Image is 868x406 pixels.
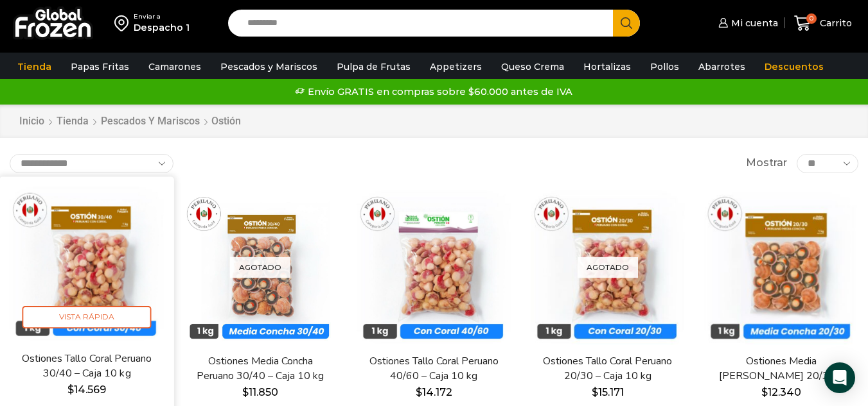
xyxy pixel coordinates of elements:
bdi: 12.340 [761,386,801,398]
p: Agotado [578,257,638,278]
bdi: 14.569 [67,384,106,396]
a: Tienda [11,55,58,79]
img: address-field-icon.svg [114,12,134,34]
nav: Breadcrumb [19,114,241,129]
div: Open Intercom Messenger [824,362,855,393]
span: Carrito [817,17,852,30]
a: Ostiones Tallo Coral Peruano 30/40 – Caja 10 kg [17,351,157,381]
a: Pescados y Mariscos [214,55,324,79]
span: $ [242,386,249,398]
a: Descuentos [758,55,830,79]
a: Appetizers [423,55,488,79]
bdi: 15.171 [592,386,624,398]
p: Agotado [230,257,290,278]
a: Papas Fritas [64,55,136,79]
a: Ostiones Media Concha Peruano 30/40 – Caja 10 kg [191,354,330,384]
a: Queso Crema [495,55,571,79]
span: $ [761,386,768,398]
a: Mi cuenta [715,10,778,36]
span: $ [67,384,74,396]
span: $ [592,386,598,398]
a: Pulpa de Frutas [330,55,417,79]
span: Vista Rápida [22,306,152,328]
a: Ostiones Media [PERSON_NAME] 20/30 – Caja 10 kg [712,354,851,384]
a: Ostiones Tallo Coral Peruano 20/30 – Caja 10 kg [538,354,677,384]
a: Tienda [56,114,89,129]
a: Pollos [644,55,686,79]
a: Abarrotes [692,55,752,79]
bdi: 11.850 [242,386,278,398]
button: Search button [613,10,640,37]
div: Despacho 1 [134,21,190,34]
a: Pescados y Mariscos [100,114,200,129]
span: $ [416,386,422,398]
h1: Ostión [211,115,241,127]
a: Camarones [142,55,208,79]
span: 0 [806,13,817,24]
a: 0 Carrito [791,8,855,38]
a: Hortalizas [577,55,637,79]
span: Mi cuenta [728,17,778,30]
a: Ostiones Tallo Coral Peruano 40/60 – Caja 10 kg [364,354,503,384]
select: Pedido de la tienda [10,154,173,173]
bdi: 14.172 [416,386,452,398]
span: Mostrar [746,156,787,171]
div: Enviar a [134,12,190,21]
a: Inicio [19,114,45,129]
